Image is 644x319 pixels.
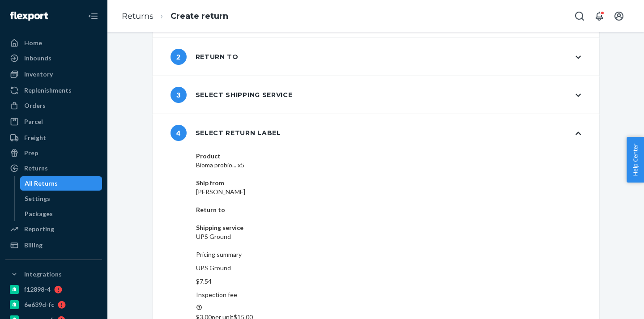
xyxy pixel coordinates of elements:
div: Prep [24,149,38,157]
a: Home [5,36,102,50]
button: Integrations [5,267,102,281]
a: Returns [5,161,102,175]
a: Inbounds [5,51,102,65]
span: 3 [171,87,187,103]
dd: UPS Ground [196,232,581,241]
dt: Product [196,152,581,161]
p: UPS Ground [196,264,581,272]
a: Reporting [5,222,102,236]
a: Billing [5,238,102,252]
p: Inspection fee [196,290,581,299]
div: Reporting [24,225,54,234]
button: Open Search Box [571,7,589,25]
div: 6e639d-fc [24,300,54,309]
a: f12898-4 [5,282,102,297]
div: Returns [24,164,48,173]
div: f12898-4 [24,285,51,294]
div: Inventory [24,70,53,79]
div: Orders [24,101,46,110]
div: Replenishments [24,86,72,95]
a: Settings [20,191,102,206]
div: All Returns [25,179,58,188]
a: Packages [20,207,102,221]
div: Return to [171,49,239,65]
button: Open notifications [590,7,608,25]
img: Flexport logo [10,12,48,21]
div: Parcel [24,117,43,126]
button: Help Center [627,137,644,183]
div: Select shipping service [171,87,293,103]
a: Returns [122,11,154,21]
a: Prep [5,146,102,160]
dd: [PERSON_NAME] [196,187,581,196]
a: Create return [171,11,228,21]
a: All Returns [20,176,102,191]
div: Packages [25,209,53,218]
div: Inbounds [24,54,51,63]
span: 4 [171,125,187,141]
button: Open account menu [610,7,628,25]
div: Freight [24,133,46,142]
dt: Return to [196,205,581,214]
dd: Bioma probio... x5 [196,161,581,170]
div: Billing [24,241,43,250]
dt: Shipping service [196,223,581,232]
a: 6e639d-fc [5,298,102,312]
div: Settings [25,194,50,203]
a: Replenishments [5,83,102,98]
div: Home [24,38,42,47]
a: Orders [5,98,102,113]
div: Integrations [24,270,62,279]
dt: Ship from [196,179,581,187]
a: Inventory [5,67,102,81]
p: $7.54 [196,277,581,286]
a: Parcel [5,115,102,129]
ol: breadcrumbs [115,3,235,30]
button: Close Navigation [84,7,102,25]
p: Pricing summary [196,250,581,259]
a: Freight [5,131,102,145]
span: 2 [171,49,187,65]
div: Select return label [171,125,281,141]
